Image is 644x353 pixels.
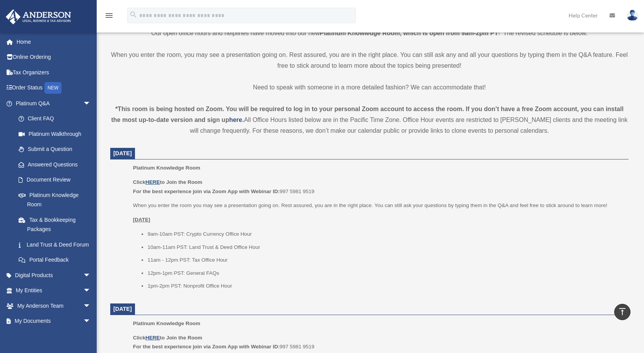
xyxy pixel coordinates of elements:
[11,157,102,172] a: Answered Questions
[133,201,623,210] p: When you enter the room you may see a presentation going on. Rest assured, you are in the right p...
[133,217,150,223] u: [DATE]
[129,10,138,19] i: search
[133,344,280,350] b: For the best experience join via Zoom App with Webinar ID:
[110,104,629,136] div: All Office Hours listed below are in the Pacific Time Zone. Office Hour events are restricted to ...
[11,187,99,212] a: Platinum Knowledge Room
[11,126,102,142] a: Platinum Walkthrough
[133,333,623,351] p: 997 5981 9519
[113,150,132,156] span: [DATE]
[11,212,102,237] a: Tax & Bookkeeping Packages
[3,9,73,24] img: Anderson Advisors Platinum Portal
[104,11,114,20] i: menu
[147,269,623,278] li: 12pm-1pm PST: General FAQs
[133,188,280,194] b: For the best experience join via Zoom App with Webinar ID:
[110,82,629,93] p: Need to speak with someone in a more detailed fashion? We can accommodate that!
[145,179,160,185] a: HERE
[147,255,623,265] li: 11am - 12pm PST: Tax Office Hour
[133,179,202,185] b: Click to Join the Room
[5,283,102,298] a: My Entitiesarrow_drop_down
[5,96,102,111] a: Platinum Q&Aarrow_drop_down
[5,50,102,65] a: Online Ordering
[147,230,623,239] li: 9am-10am PST: Crypto Currency Office Hour
[147,243,623,252] li: 10am-11am PST: Land Trust & Deed Office Hour
[110,28,629,39] p: Our open office hours and helplines have moved into our new ! The revised schedule is below.
[83,283,99,299] span: arrow_drop_down
[44,82,61,94] div: NEW
[133,335,202,341] b: Click to Join the Room
[145,335,160,341] a: HERE
[320,30,498,36] strong: Platinum Knowledge Room, which is open from 9am-2pm PT
[111,106,624,123] strong: *This room is being hosted on Zoom. You will be required to log in to your personal Zoom account ...
[133,178,623,196] p: 997 5981 9519
[242,117,244,123] strong: .
[11,172,102,188] a: Document Review
[104,14,114,20] a: menu
[83,96,99,111] span: arrow_drop_down
[5,298,102,314] a: My Anderson Teamarrow_drop_down
[5,80,102,96] a: Order StatusNEW
[5,314,102,329] a: My Documentsarrow_drop_down
[133,165,200,171] span: Platinum Knowledge Room
[614,304,630,320] a: vertical_align_top
[5,267,102,283] a: Digital Productsarrow_drop_down
[5,34,102,50] a: Home
[147,281,623,291] li: 1pm-2pm PST: Nonprofit Office Hour
[133,320,200,326] span: Platinum Knowledge Room
[83,267,99,283] span: arrow_drop_down
[618,307,627,316] i: vertical_align_top
[229,117,242,123] a: here
[11,237,102,252] a: Land Trust & Deed Forum
[113,306,132,312] span: [DATE]
[5,65,102,80] a: Tax Organizers
[11,111,102,127] a: Client FAQ
[11,252,102,268] a: Portal Feedback
[110,50,629,71] p: When you enter the room, you may see a presentation going on. Rest assured, you are in the right ...
[11,142,102,157] a: Submit a Question
[83,298,99,314] span: arrow_drop_down
[83,314,99,329] span: arrow_drop_down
